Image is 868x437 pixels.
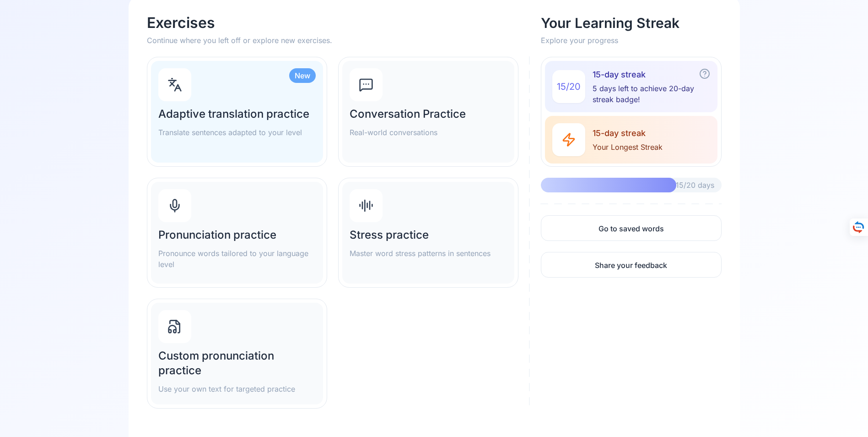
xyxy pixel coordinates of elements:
div: New [289,68,316,83]
a: Pronunciation practicePronounce words tailored to your language level [147,178,327,288]
a: Conversation PracticeReal-world conversations [338,57,518,167]
span: 15 / 20 [557,80,581,93]
p: Use your own text for targeted practice [158,383,316,394]
h2: Your Learning Streak [541,15,721,31]
span: 15/20 days [676,180,714,191]
h2: Custom pronunciation practice [158,349,316,378]
span: 15-day streak [593,68,710,81]
a: Stress practiceMaster word stress patterns in sentences [338,178,518,288]
span: Your Longest Streak [593,142,663,153]
h2: Adaptive translation practice [158,107,316,121]
a: Share your feedback [541,252,721,278]
p: Pronounce words tailored to your language level [158,248,316,270]
h2: Pronunciation practice [158,228,316,242]
p: Translate sentences adapted to your level [158,127,316,138]
h1: Exercises [147,15,530,31]
h2: Conversation Practice [350,107,507,121]
p: Master word stress patterns in sentences [350,248,507,259]
p: Continue where you left off or explore new exercises. [147,35,530,46]
p: Explore your progress [541,35,721,46]
a: Go to saved words [541,215,721,241]
span: 5 days left to achieve 20-day streak badge! [593,83,710,105]
p: Real-world conversations [350,127,507,138]
a: NewAdaptive translation practiceTranslate sentences adapted to your level [147,57,327,167]
h2: Stress practice [350,228,507,242]
span: 15-day streak [593,127,663,140]
a: Custom pronunciation practiceUse your own text for targeted practice [147,299,327,409]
